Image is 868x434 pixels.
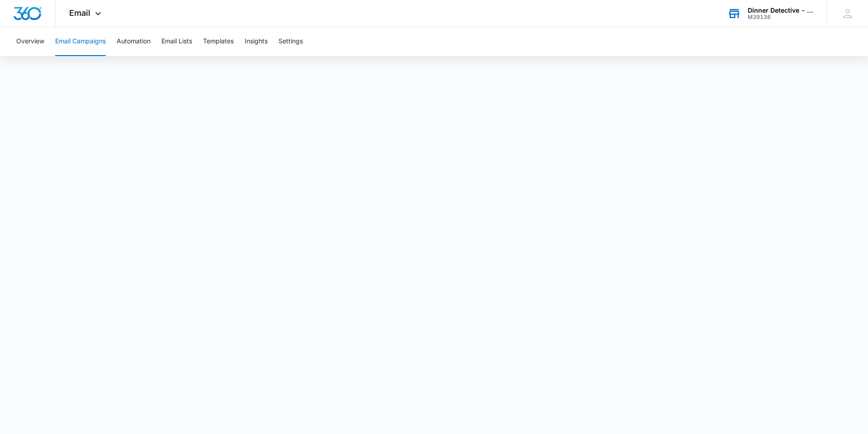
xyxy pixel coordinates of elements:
button: Templates [203,27,234,56]
button: Email Lists [161,27,192,56]
button: Settings [278,27,303,56]
div: account id [748,14,814,20]
span: Email [69,8,90,18]
button: Overview [16,27,44,56]
button: Insights [245,27,268,56]
div: account name [748,7,814,14]
button: Email Campaigns [55,27,106,56]
button: Automation [117,27,151,56]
